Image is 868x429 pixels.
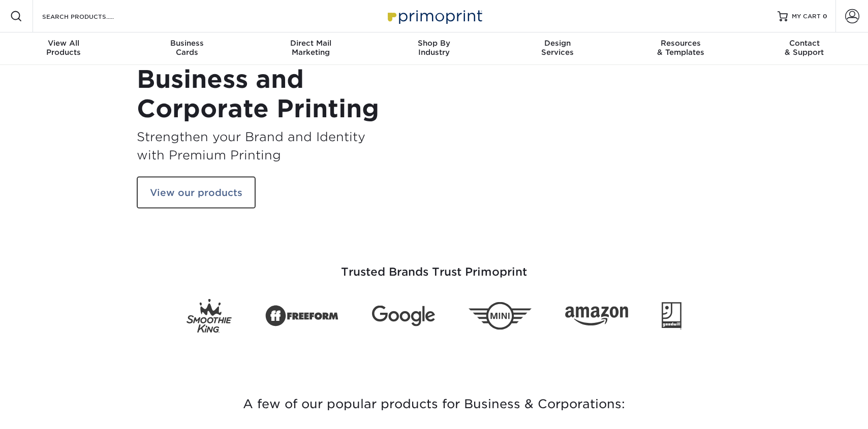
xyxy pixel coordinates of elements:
[742,39,866,48] span: Contact
[619,39,742,48] span: Resources
[373,39,496,57] div: Industry
[372,306,435,326] img: Google
[792,12,821,21] span: MY CART
[823,13,827,20] span: 0
[469,302,532,330] img: Mini
[373,39,496,48] span: Shop By
[495,32,619,65] a: DesignServices
[373,32,496,65] a: Shop ByIndustry
[265,300,338,332] img: Freeform
[249,39,373,57] div: Marketing
[619,32,742,65] a: Resources& Templates
[565,306,628,325] img: Amazon
[137,176,256,209] a: View our products
[41,10,140,22] input: SEARCH PRODUCTS.....
[126,39,249,48] span: Business
[2,32,126,65] a: View AllProducts
[742,39,866,57] div: & Support
[249,39,373,48] span: Direct Mail
[742,32,866,65] a: Contact& Support
[137,65,426,123] h1: Business and Corporate Printing
[187,299,232,333] img: Smoothie King
[383,5,485,27] img: Primoprint
[2,39,126,48] span: View All
[662,302,681,329] img: Goodwill
[2,39,126,57] div: Products
[249,32,373,65] a: Direct MailMarketing
[495,39,619,57] div: Services
[495,39,619,48] span: Design
[137,241,731,291] h3: Trusted Brands Trust Primoprint
[126,39,249,57] div: Cards
[126,32,249,65] a: BusinessCards
[619,39,742,57] div: & Templates
[137,127,426,164] h3: Strengthen your Brand and Identity with Premium Printing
